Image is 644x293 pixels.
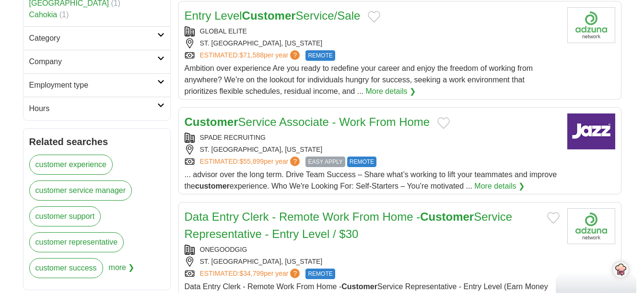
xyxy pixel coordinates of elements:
img: Company logo [567,208,615,244]
a: customer support [29,206,101,226]
span: more ❯ [109,258,135,284]
h2: Category [29,33,157,44]
h2: Related searches [29,135,164,149]
div: ST. [GEOGRAPHIC_DATA], [US_STATE] [185,38,560,48]
span: $34,799 [239,270,264,277]
a: customer success [29,258,103,278]
img: Company logo [567,113,615,149]
div: GLOBAL ELITE [185,26,560,36]
strong: Customer [420,210,474,223]
span: $55,899 [239,158,264,165]
div: ST. [GEOGRAPHIC_DATA], [US_STATE] [185,145,560,155]
strong: customer [195,182,230,190]
a: Entry LevelCustomerService/Sale [185,9,361,22]
span: REMOTE [305,269,335,279]
div: ST. [GEOGRAPHIC_DATA], [US_STATE] [185,257,560,267]
a: Company [23,50,170,73]
a: customer service manager [29,180,132,201]
button: Add to favorite jobs [368,11,380,23]
strong: Customer [341,282,377,291]
a: CustomerService Associate - Work From Home [185,115,430,128]
span: Ambition over experience Are you ready to redefine your career and enjoy the freedom of working f... [185,64,533,95]
button: Add to favorite jobs [437,117,450,129]
strong: Customer [185,115,238,128]
span: $71,588 [239,51,264,59]
strong: Customer [242,9,296,22]
span: EASY APPLY [305,157,345,167]
h2: Employment type [29,79,157,91]
a: More details ❯ [474,180,525,192]
span: REMOTE [347,157,376,167]
h2: Company [29,56,157,68]
div: ONEGOODGIG [185,245,560,255]
a: More details ❯ [365,86,416,97]
a: Hours [23,97,170,120]
a: Data Entry Clerk - Remote Work From Home -CustomerService Representative - Entry Level / $30 [185,210,513,240]
a: customer representative [29,232,124,252]
span: ... advisor over the long term. Drive Team Success – Share what’s working to lift your teammates ... [185,170,557,190]
div: SPADE RECRUITING [185,133,560,143]
span: ? [290,157,300,166]
a: ESTIMATED:$34,799per year? [200,269,302,279]
a: Category [23,26,170,50]
a: Employment type [23,73,170,97]
span: ? [290,50,300,60]
span: ? [290,269,300,278]
a: Cahokia [29,11,58,19]
button: Add to favorite jobs [547,212,560,224]
img: Company logo [567,7,615,43]
h2: Hours [29,103,157,114]
span: (1) [59,11,69,19]
a: ESTIMATED:$55,899per year? [200,157,302,167]
a: ESTIMATED:$71,588per year? [200,50,302,61]
span: REMOTE [305,50,335,61]
a: customer experience [29,155,113,175]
